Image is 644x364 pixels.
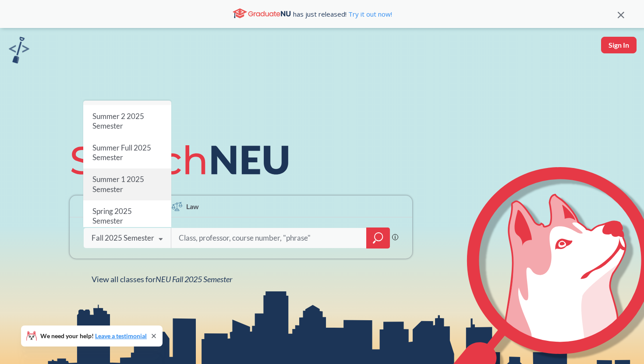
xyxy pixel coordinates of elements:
span: Summer 1 2025 Semester [92,175,144,194]
a: Try it out now! [347,10,392,18]
a: Leave a testimonial [95,332,147,339]
div: Fall 2025 Semester [92,233,154,243]
span: View all classes for [92,274,232,284]
span: Summer 2 2025 Semester [92,112,144,130]
span: Summer Full 2025 Semester [92,143,151,162]
input: Class, professor, course number, "phrase" [178,229,360,247]
div: magnifying glass [366,227,390,248]
span: We need your help! [40,333,147,339]
svg: magnifying glass [373,232,383,244]
span: Spring 2025 Semester [92,206,132,225]
img: sandbox logo [9,37,29,63]
a: sandbox logo [9,37,29,66]
span: has just released! [293,9,392,19]
span: Law [186,201,199,211]
button: Sign In [601,37,637,53]
span: NEU Fall 2025 Semester [156,274,232,284]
